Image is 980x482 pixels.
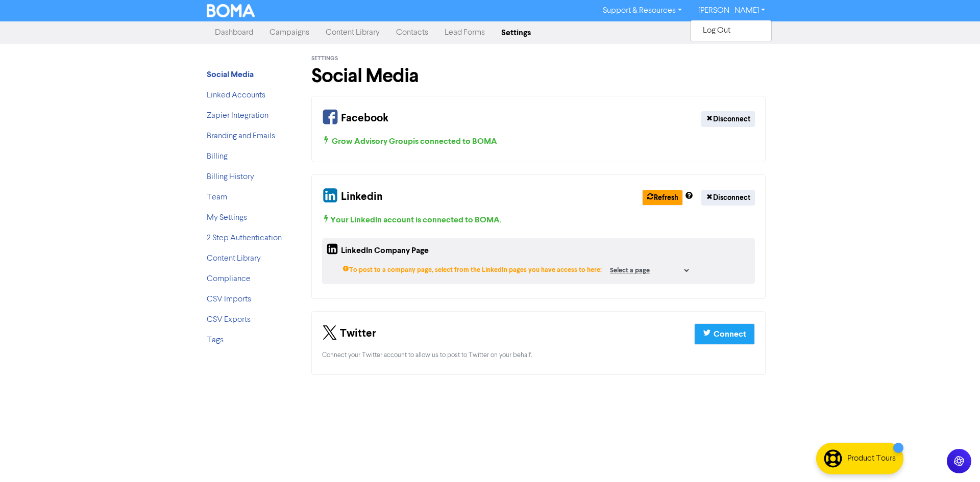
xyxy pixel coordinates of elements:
div: Connect your Twitter account to allow us to post to Twitter on your behalf. [322,350,755,360]
div: Grow Advisory Group is connected to BOMA [322,135,755,147]
div: Your Linkedin and Company Page Connection [311,174,766,299]
img: BOMA Logo [207,4,255,17]
a: Dashboard [207,22,261,43]
h1: Social Media [311,64,766,88]
a: [PERSON_NAME] [690,3,773,19]
button: Log Out [691,24,771,37]
div: Your Twitter Connection [311,311,766,375]
strong: Social Media [207,69,254,80]
a: CSV Imports [207,295,251,303]
a: Social Media [207,71,254,79]
select: ; [602,261,691,280]
a: Billing History [207,173,254,181]
a: Compliance [207,275,251,283]
iframe: Chat Widget [929,433,980,482]
a: Linked Accounts [207,91,265,99]
div: Your LinkedIn account is connected to BOMA . [322,214,755,226]
a: Settings [493,22,539,43]
a: Campaigns [261,22,317,43]
a: My Settings [207,214,247,222]
a: Lead Forms [436,22,493,43]
a: Content Library [317,22,388,43]
a: CSV Exports [207,316,251,324]
a: Billing [207,153,228,161]
a: Team [207,193,227,201]
a: Branding and Emails [207,132,275,140]
button: Connect [694,323,755,345]
div: To post to a company page, select from the LinkedIn pages you have access to here: [342,261,602,280]
div: Your Facebook Connection [311,96,766,162]
a: Support & Resources [595,3,690,19]
div: Twitter [322,322,376,346]
button: Disconnect [701,190,755,206]
a: Tags [207,336,224,344]
div: Connect [714,328,746,340]
a: Zapier Integration [207,112,268,120]
div: Facebook [322,107,388,131]
button: Disconnect [701,111,755,127]
div: LinkedIn Company Page [326,242,429,261]
div: Linkedin [322,185,382,210]
button: Refresh [642,190,683,206]
a: 2 Step Authentication [207,234,282,242]
a: Content Library [207,255,261,263]
span: Settings [311,55,338,62]
a: Contacts [388,22,436,43]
